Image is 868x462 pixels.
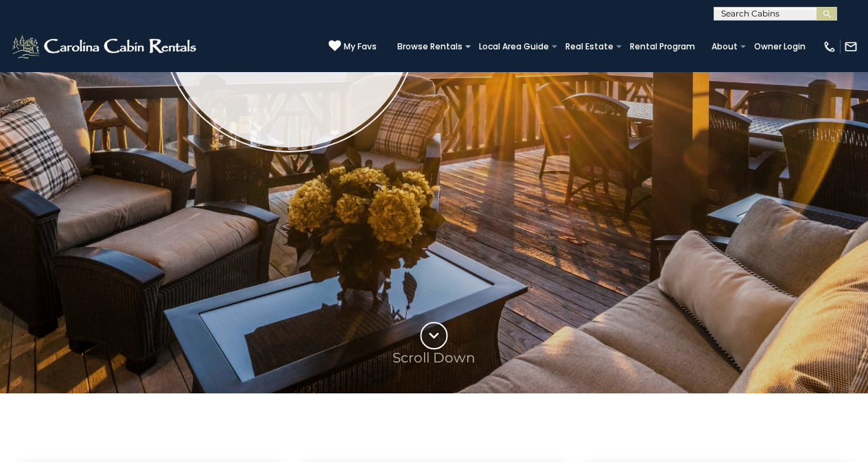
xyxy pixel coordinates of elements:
img: White-1-2.png [10,33,200,60]
a: About [705,37,744,56]
span: My Favs [344,41,377,53]
a: Real Estate [559,37,620,56]
a: Local Area Guide [472,37,556,56]
a: Rental Program [623,37,702,56]
p: Scroll Down [392,349,476,366]
a: My Favs [329,40,377,54]
img: mail-regular-white.png [844,40,858,54]
a: Owner Login [747,37,812,56]
img: phone-regular-white.png [823,40,836,54]
a: Browse Rentals [390,37,469,56]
